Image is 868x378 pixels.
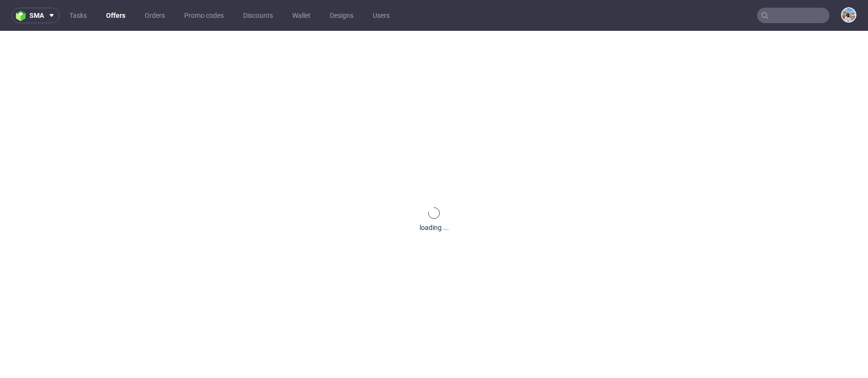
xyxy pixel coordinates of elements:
a: Offers [100,8,131,23]
a: Tasks [64,8,93,23]
a: Designs [324,8,359,23]
img: Marta Kozłowska [842,8,855,22]
a: Orders [139,8,171,23]
a: Users [367,8,395,23]
button: sma [12,8,60,23]
div: loading ... [420,223,449,232]
span: sma [29,12,44,19]
a: Discounts [237,8,279,23]
img: logo [16,10,29,21]
a: Wallet [286,8,316,23]
a: Promo codes [178,8,230,23]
